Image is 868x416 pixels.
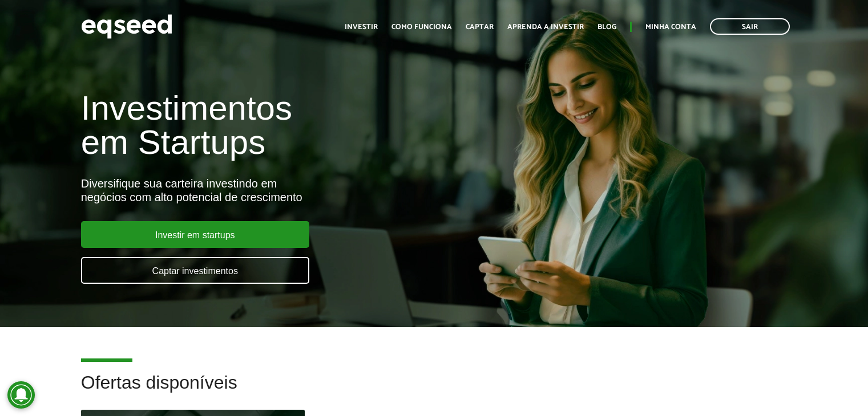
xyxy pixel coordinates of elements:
a: Como funciona [391,23,452,31]
a: Blog [597,23,616,31]
h1: Investimentos em Startups [81,91,498,160]
img: EqSeed [81,11,172,42]
a: Captar [466,23,494,31]
a: Investir em startups [81,221,309,248]
a: Captar investimentos [81,257,309,284]
a: Minha conta [645,23,696,31]
a: Investir [345,23,378,31]
div: Diversifique sua carteira investindo em negócios com alto potencial de crescimento [81,177,498,204]
a: Aprenda a investir [507,23,584,31]
h2: Ofertas disponíveis [81,373,788,410]
a: Sair [710,18,790,35]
